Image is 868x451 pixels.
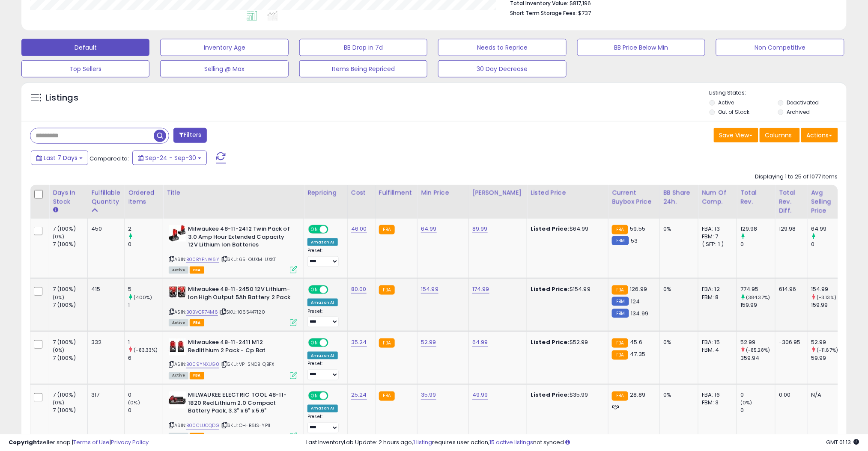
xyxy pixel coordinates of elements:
[221,361,274,368] span: | SKU: VP-SNCB-QBFX
[145,154,196,162] span: Sep-24 - Sep-30
[779,188,804,215] div: Total Rev. Diff.
[190,319,204,326] span: FBA
[173,128,207,143] button: Filters
[612,236,629,245] small: FBM
[186,361,219,368] a: B009YNXUG0
[128,338,163,346] div: 1
[631,237,638,245] span: 53
[91,392,118,399] div: 317
[702,225,730,233] div: FBA: 13
[309,226,320,233] span: ON
[169,285,297,325] div: ASIN:
[760,128,800,142] button: Columns
[531,188,605,197] div: Listed Price
[811,225,846,233] div: 64.99
[472,391,488,400] a: 49.99
[186,422,219,430] a: B00CLUCQDG
[221,422,270,429] span: | SKU: OH-B6IS-YPII
[307,299,337,306] div: Amazon AI
[53,188,84,206] div: Days In Stock
[306,439,859,447] div: Last InventoryLab Update: 2 hours ago, requires user action, not synced.
[307,188,344,197] div: Repricing
[702,233,730,240] div: FBM: 7
[663,188,695,206] div: BB Share 24h.
[663,392,692,399] div: 0%
[91,225,118,233] div: 450
[307,248,341,267] div: Preset:
[630,350,646,358] span: 47.35
[612,225,628,234] small: FBA
[702,294,730,301] div: FBM: 8
[132,151,207,165] button: Sep-24 - Sep-30
[612,309,629,318] small: FBM
[128,188,159,206] div: Ordered Items
[21,39,149,56] button: Default
[128,354,163,362] div: 6
[44,154,78,162] span: Last 7 Days
[111,438,149,446] a: Privacy Policy
[351,285,367,294] a: 80.00
[128,407,163,415] div: 0
[702,346,730,354] div: FBM: 4
[379,285,395,295] small: FBA
[169,372,188,380] span: All listings currently available for purchase on Amazon
[702,285,730,293] div: FBA: 12
[307,414,341,433] div: Preset:
[134,294,152,301] small: (400%)
[779,285,801,293] div: 614.96
[779,392,801,399] div: 0.00
[128,400,140,406] small: (0%)
[811,354,846,362] div: 59.99
[746,294,770,301] small: (384.37%)
[612,188,656,206] div: Current Buybox Price
[190,267,204,274] span: FBA
[309,339,320,347] span: ON
[421,285,438,294] a: 154.99
[53,240,87,248] div: 7 (100%)
[351,391,367,400] a: 25.24
[379,188,414,197] div: Fulfillment
[53,347,65,353] small: (0%)
[169,319,188,326] span: All listings currently available for purchase on Amazon
[740,354,775,362] div: 359.94
[740,285,775,293] div: 774.95
[413,438,432,446] a: 1 listing
[186,309,218,316] a: B0BVCR74M6
[379,225,395,234] small: FBA
[91,338,118,346] div: 332
[307,352,337,359] div: Amazon AI
[612,297,629,306] small: FBM
[351,188,372,197] div: Cost
[702,338,730,346] div: FBA: 15
[351,338,367,347] a: 35.24
[188,285,292,303] b: Milwaukee 48-11-2450 12V Lithium-Ion High Output 5Ah Battery 2 Pack
[787,99,819,106] label: Deactivated
[740,392,775,399] div: 0
[53,400,65,406] small: (0%)
[53,206,58,214] small: Days In Stock.
[740,407,775,415] div: 0
[740,338,775,346] div: 52.99
[188,225,292,251] b: Milwaukee 48-11-2412 Twin Pack of 3.0 Amp Hour Extended Capacity 12V Lithium Ion Batteries
[787,108,810,116] label: Archived
[421,391,436,400] a: 35.99
[327,286,341,294] span: OFF
[379,338,395,348] small: FBA
[190,372,204,380] span: FBA
[91,285,118,293] div: 415
[702,188,733,206] div: Num of Comp.
[53,407,87,415] div: 7 (100%)
[719,99,734,106] label: Active
[307,238,337,246] div: Amazon AI
[755,173,838,181] div: Displaying 1 to 25 of 1077 items
[714,128,758,142] button: Save View
[811,240,846,248] div: 0
[719,108,750,116] label: Out of Stock
[186,256,219,263] a: B00BYFNW6Y
[73,438,110,446] a: Terms of Use
[421,338,436,347] a: 52.99
[307,309,341,328] div: Preset:
[531,225,602,233] div: $64.99
[169,285,186,298] img: 41W5ThxpLqL._SL40_.jpg
[128,240,163,248] div: 0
